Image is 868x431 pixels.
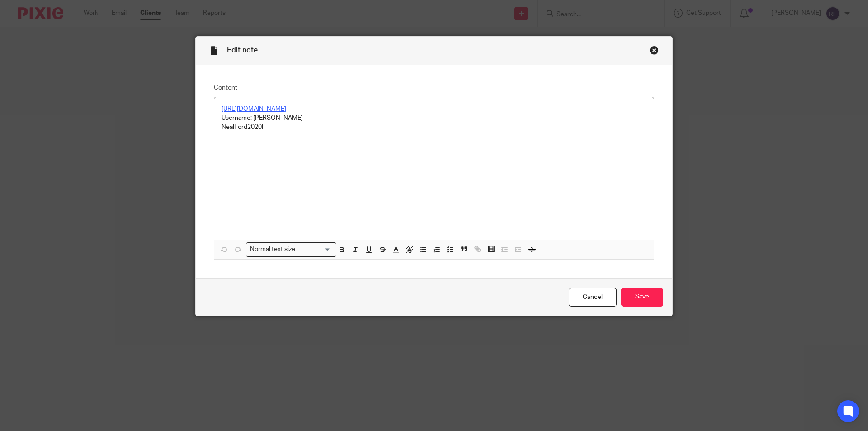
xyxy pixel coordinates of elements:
[222,123,646,132] p: NealFord2020!
[246,242,336,256] div: Search for option
[222,106,286,112] a: [URL][DOMAIN_NAME]
[214,83,654,92] label: Content
[298,245,331,254] input: Search for option
[227,47,258,54] span: Edit note
[222,114,646,123] p: Username: [PERSON_NAME]
[621,288,663,307] input: Save
[569,288,617,307] a: Cancel
[248,245,297,254] span: Normal text size
[650,46,659,55] div: Close this dialog window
